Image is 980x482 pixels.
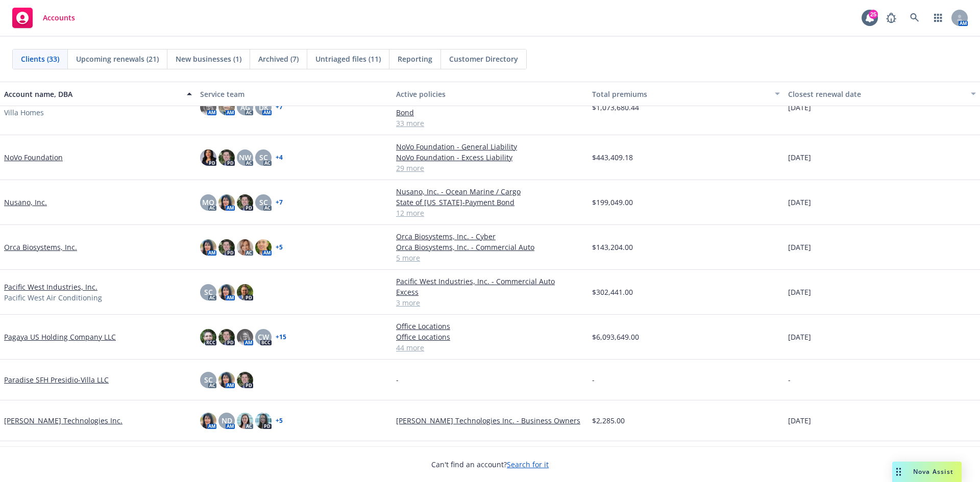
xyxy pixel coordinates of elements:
[4,89,181,99] div: Account name, DBA
[255,239,272,256] img: photo
[240,102,250,113] span: AG
[396,297,584,308] a: 3 more
[196,82,392,106] button: Service team
[788,197,811,208] span: [DATE]
[396,252,584,263] a: 5 more
[431,459,549,470] span: Can't find an account?
[218,194,235,211] img: photo
[218,372,235,388] img: photo
[396,89,584,99] div: Active policies
[218,149,235,166] img: photo
[237,239,253,256] img: photo
[788,287,811,297] span: [DATE]
[222,415,232,426] span: ND
[396,186,584,197] a: Nusano, Inc. - Ocean Marine / Cargo
[200,239,216,256] img: photo
[4,107,44,118] span: Villa Homes
[788,152,811,163] span: [DATE]
[788,242,811,252] span: [DATE]
[592,242,633,252] span: $143,204.00
[276,104,283,110] a: + 7
[237,372,253,388] img: photo
[204,287,213,297] span: SC
[259,102,268,113] span: DK
[200,329,216,345] img: photo
[913,467,953,476] span: Nova Assist
[259,197,268,208] span: SC
[396,231,584,242] a: Orca Biosystems, Inc. - Cyber
[276,155,283,161] a: + 4
[259,152,268,163] span: SC
[237,284,253,300] img: photo
[276,418,283,424] a: + 5
[788,332,811,342] span: [DATE]
[4,242,77,252] a: Orca Biosystems, Inc.
[218,329,235,345] img: photo
[258,332,269,342] span: CW
[588,82,784,106] button: Total premiums
[276,199,283,206] a: + 7
[202,197,214,208] span: MQ
[881,8,901,28] a: Report a Bug
[396,276,584,287] a: Pacific West Industries, Inc. - Commercial Auto
[449,54,518,64] span: Customer Directory
[592,89,769,99] div: Total premiums
[784,82,980,106] button: Closest renewal date
[237,194,253,211] img: photo
[788,102,811,113] span: [DATE]
[200,99,216,115] img: photo
[255,413,272,429] img: photo
[239,152,251,163] span: NW
[788,415,811,426] span: [DATE]
[928,8,948,28] a: Switch app
[21,54,59,64] span: Clients (33)
[76,54,159,64] span: Upcoming renewals (21)
[396,287,584,297] a: Excess
[398,54,432,64] span: Reporting
[396,141,584,152] a: NoVo Foundation - General Liability
[8,4,79,32] a: Accounts
[396,96,584,118] a: State of CO Division of Housing Mfg Homes Installer Bond
[258,54,299,64] span: Archived (7)
[592,415,625,426] span: $2,285.00
[892,462,962,482] button: Nova Assist
[200,413,216,429] img: photo
[4,374,109,385] a: Paradise SFH Presidio-Villa LLC
[396,342,584,353] a: 44 more
[218,239,235,256] img: photo
[892,462,905,482] div: Drag to move
[204,374,213,385] span: SC
[592,197,633,208] span: $199,049.00
[315,54,381,64] span: Untriaged files (11)
[237,329,253,345] img: photo
[592,102,639,113] span: $1,073,680.44
[276,334,286,340] a: + 15
[592,287,633,297] span: $302,441.00
[4,292,102,303] span: Pacific West Air Conditioning
[4,415,122,426] a: [PERSON_NAME] Technologies Inc.
[396,374,399,385] span: -
[788,374,791,385] span: -
[4,282,97,292] a: Pacific West Industries, Inc.
[507,460,549,469] a: Search for it
[396,332,584,342] a: Office Locations
[4,152,63,163] a: NoVo Foundation
[396,118,584,129] a: 33 more
[788,89,965,99] div: Closest renewal date
[276,244,283,250] a: + 5
[237,413,253,429] img: photo
[396,415,584,426] a: [PERSON_NAME] Technologies Inc. - Business Owners
[396,208,584,218] a: 12 more
[176,54,241,64] span: New businesses (1)
[200,149,216,166] img: photo
[592,152,633,163] span: $443,409.18
[200,89,388,99] div: Service team
[392,82,588,106] button: Active policies
[4,332,116,342] a: Pagaya US Holding Company LLC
